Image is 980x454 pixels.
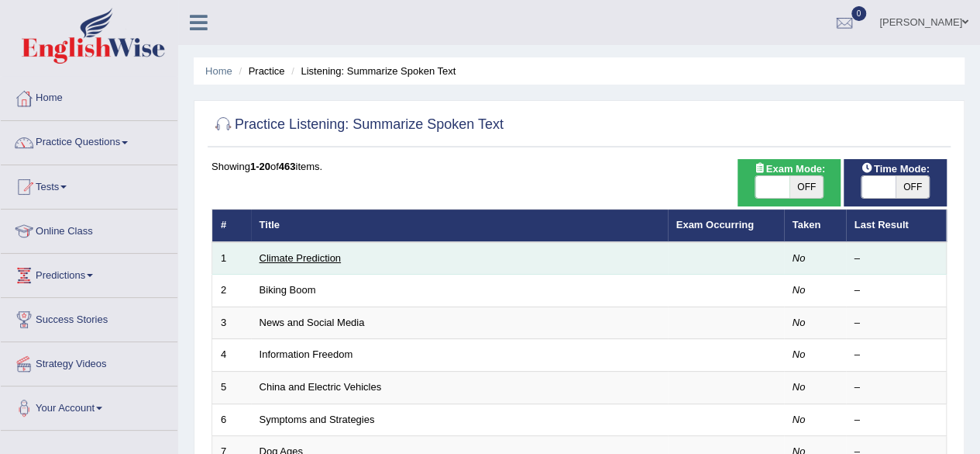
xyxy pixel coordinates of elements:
[896,176,930,198] span: OFF
[260,317,365,328] a: News and Social Media
[854,316,938,331] div: –
[279,161,296,172] b: 463
[793,252,806,264] em: No
[854,348,938,362] div: –
[260,348,353,360] a: Information Freedom
[211,159,947,174] div: Showing of items.
[855,161,936,177] span: Time Mode:
[1,342,177,381] a: Strategy Videos
[1,386,177,425] a: Your Account
[1,210,177,248] a: Online Class
[1,165,177,204] a: Tests
[212,339,251,372] td: 4
[676,219,754,230] a: Exam Occurring
[793,284,806,296] em: No
[212,210,251,242] th: #
[260,252,342,264] a: Climate Prediction
[212,404,251,436] td: 6
[854,413,938,428] div: –
[854,283,938,298] div: –
[1,298,177,337] a: Success Stories
[251,210,668,242] th: Title
[1,77,177,116] a: Home
[211,113,504,137] h2: Practice Listening: Summarize Spoken Text
[1,254,177,293] a: Predictions
[738,159,841,206] div: Show exams occurring in exams
[793,381,806,393] em: No
[287,64,456,78] li: Listening: Summarize Spoken Text
[260,284,316,296] a: Biking Boom
[793,317,806,328] em: No
[260,381,382,393] a: China and Electric Vehicles
[1,121,177,160] a: Practice Questions
[789,176,824,198] span: OFF
[854,380,938,395] div: –
[235,64,284,78] li: Practice
[854,251,938,266] div: –
[260,414,375,425] a: Symptoms and Strategies
[793,414,806,425] em: No
[212,372,251,404] td: 5
[748,161,831,177] span: Exam Mode:
[205,65,232,77] a: Home
[212,275,251,307] td: 2
[851,6,867,21] span: 0
[784,210,846,242] th: Taken
[212,242,251,275] td: 1
[212,307,251,339] td: 3
[793,348,806,360] em: No
[846,210,947,242] th: Last Result
[250,161,270,172] b: 1-20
